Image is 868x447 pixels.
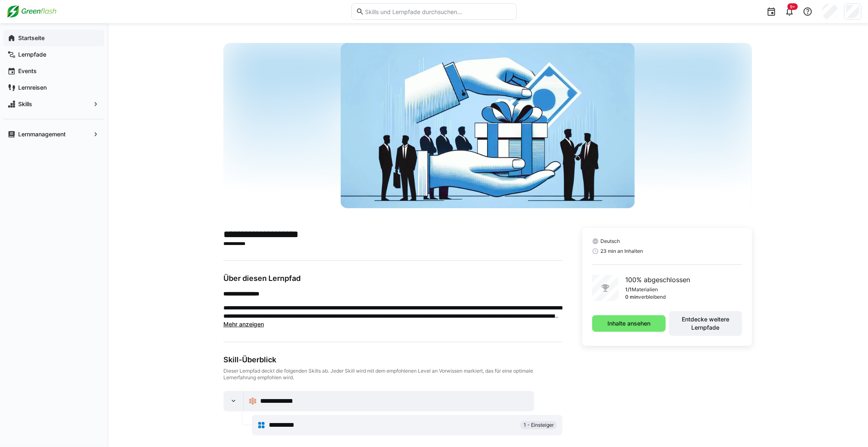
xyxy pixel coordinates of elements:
p: 1/1 [625,286,632,293]
span: Mehr anzeigen [223,321,264,328]
span: 1 - Einsteiger [524,422,554,428]
p: Materialien [632,286,658,293]
div: Dieser Lernpfad deckt die folgenden Skills ab. Jeder Skill wird mit dem empfohlenen Level an Vorw... [223,368,562,381]
span: Deutsch [600,238,620,245]
input: Skills und Lernpfade durchsuchen… [364,8,512,15]
p: verbleibend [638,294,666,300]
span: 23 min an Inhalten [600,248,643,254]
span: Inhalte ansehen [606,319,652,328]
button: Entdecke weitere Lernpfade [669,311,742,336]
button: Inhalte ansehen [592,315,665,332]
span: 9+ [790,4,795,9]
div: Skill-Überblick [223,355,562,364]
p: 100% abgeschlossen [625,275,690,285]
span: Entdecke weitere Lernpfade [673,315,738,332]
p: 0 min [625,294,638,300]
h3: Über diesen Lernpfad [223,274,562,283]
